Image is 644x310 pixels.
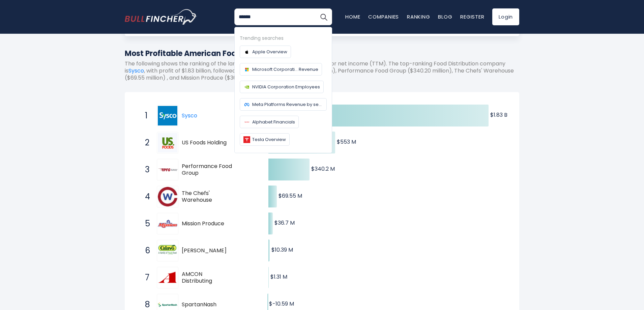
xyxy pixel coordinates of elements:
span: 5 [142,218,148,229]
img: US Foods Holding [158,133,177,152]
a: Sysco [128,67,144,75]
text: $1.83 B [490,111,507,119]
div: Trending searches [240,34,327,42]
span: 2 [142,137,148,148]
img: Performance Food Group [158,168,177,171]
img: SpartanNash [158,303,177,307]
a: Ranking [407,13,430,20]
img: Mission Produce [158,214,177,233]
a: NVIDIA Corporation Employees [240,81,324,93]
text: $-10.59 M [269,300,294,308]
span: The Chefs' Warehouse [182,190,233,204]
img: Company logo [243,84,250,90]
p: The following shows the ranking of the largest American companies by profit or net income (TTM). ... [125,60,519,81]
span: Apple Overview [252,48,287,55]
button: Search [315,8,332,25]
span: 3 [142,164,148,175]
text: $36.7 M [274,219,295,227]
text: $1.31 M [270,273,287,281]
a: Sysco [182,112,197,119]
a: Home [345,13,360,20]
span: Mission Produce [182,220,233,227]
span: Microsoft Corporati... Revenue [252,66,318,73]
text: $553 M [337,138,356,146]
a: Sysco [157,105,182,126]
a: Microsoft Corporati... Revenue [240,63,322,76]
img: Company logo [243,66,250,73]
text: $69.55 M [279,192,302,200]
span: SpartanNash [182,301,233,308]
span: [PERSON_NAME] [182,247,233,254]
img: Company logo [243,119,250,125]
span: 7 [142,272,148,283]
a: Companies [368,13,399,20]
span: Meta Platforms Revenue by segment [252,101,323,108]
span: Tesla Overview [252,136,286,143]
span: 4 [142,191,148,202]
img: bullfincher logo [125,9,197,25]
img: Sysco [158,106,177,125]
text: $10.39 M [271,246,293,254]
img: Company logo [243,49,250,55]
h1: Most Profitable American Food Distribution Companies [125,48,519,59]
text: $340.2 M [311,165,335,173]
a: Alphabet Financials [240,116,299,128]
span: Performance Food Group [182,163,233,177]
img: Company logo [243,136,250,143]
span: AMCON Distributing [182,271,233,285]
span: NVIDIA Corporation Employees [252,83,320,90]
a: Blog [438,13,452,20]
img: The Chefs' Warehouse [158,187,177,206]
a: Login [492,8,519,25]
img: Calavo Growers [158,241,177,260]
a: Apple Overview [240,46,291,58]
img: AMCON Distributing [158,268,177,287]
span: 1 [142,110,148,121]
a: Register [460,13,484,20]
a: Tesla Overview [240,133,290,146]
img: Company logo [243,101,250,108]
span: US Foods Holding [182,139,233,146]
a: Go to homepage [125,9,197,25]
a: Meta Platforms Revenue by segment [240,98,327,111]
span: 6 [142,245,148,256]
span: Alphabet Financials [252,118,295,125]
